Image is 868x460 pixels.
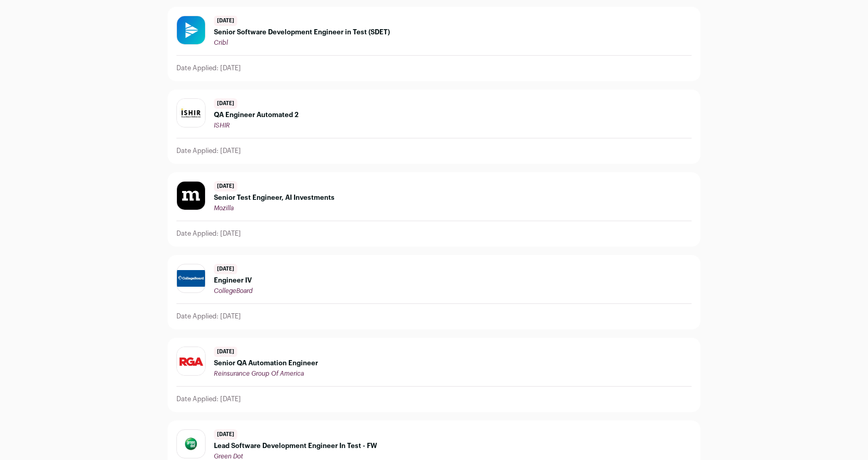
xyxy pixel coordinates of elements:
span: Senior Software Development Engineer in Test (SDET) [214,28,390,36]
span: ISHIR [214,122,230,129]
span: Engineer IV [214,276,252,285]
span: Cribl [214,40,228,46]
img: fe0a63eb5248b07f36e9ccf57bd7b7fbac2e1b22b593863fa7f27557e915394a.jpg [177,436,205,451]
a: [DATE] Senior QA Automation Engineer Reinsurance Group Of America Date Applied: [DATE] [168,338,700,412]
a: [DATE] Engineer IV CollegeBoard Date Applied: [DATE] [168,255,700,329]
img: cfb52ba93b836423ba4ae497992f271ff790f3b51a850b980c6490f462c3f813.jpg [177,270,205,287]
img: ed6f39911129357e39051950c0635099861b11d33cdbe02a057c56aa8f195c9d.jpg [177,182,205,210]
img: 4362f7eeb52c9517c436aed85919dfd12d196f93bacb08341354785bba4ee20e.jpg [177,99,205,127]
span: [DATE] [214,16,237,26]
a: [DATE] Senior Test Engineer, AI Investments Mozilla Date Applied: [DATE] [168,173,700,246]
p: Date Applied: [DATE] [176,147,241,155]
a: [DATE] Senior Software Development Engineer in Test (SDET) Cribl Date Applied: [DATE] [168,7,700,81]
p: Date Applied: [DATE] [176,64,241,72]
span: Green Dot [214,453,243,459]
span: Senior QA Automation Engineer [214,359,318,367]
img: a20a6aa21e6e8f84b8c3fdd8bef68921865a0d4cf01aa6532b6cd687b5334a0b.jpg [177,347,205,375]
p: Date Applied: [DATE] [176,395,241,403]
span: Senior Test Engineer, AI Investments [214,194,335,202]
img: aac85fbee0fd35df2b1d7eceab885039613023d014bee40dd848814b3dafdff0.jpg [177,16,205,44]
span: [DATE] [214,98,237,109]
span: Reinsurance Group Of America [214,370,304,377]
p: Date Applied: [DATE] [176,312,241,321]
span: [DATE] [214,429,237,440]
span: [DATE] [214,181,237,191]
p: Date Applied: [DATE] [176,229,241,238]
span: CollegeBoard [214,288,252,294]
span: Mozilla [214,205,234,211]
span: QA Engineer Automated 2 [214,111,299,119]
a: [DATE] QA Engineer Automated 2 ISHIR Date Applied: [DATE] [168,90,700,163]
span: [DATE] [214,264,237,274]
span: [DATE] [214,347,237,357]
span: Lead Software Development Engineer In Test - FW [214,442,377,450]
